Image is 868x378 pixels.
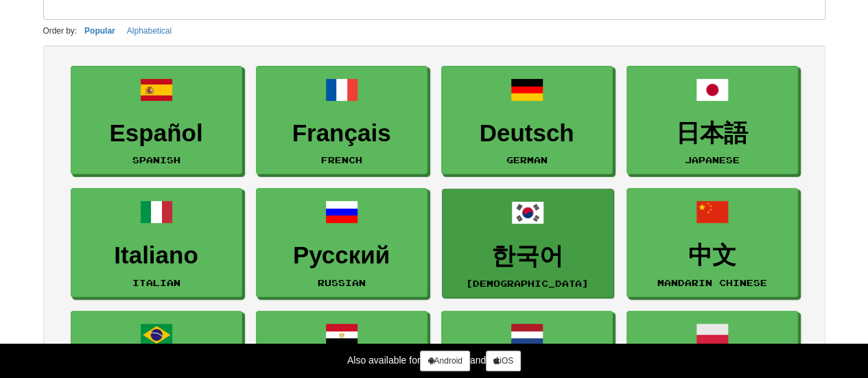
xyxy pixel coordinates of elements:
[626,66,798,175] a: 日本語Japanese
[123,23,176,38] button: Alphabetical
[634,120,790,147] h3: 日本語
[441,66,613,175] a: DeutschGerman
[466,279,589,288] small: [DEMOGRAPHIC_DATA]
[685,155,740,165] small: Japanese
[486,351,521,371] a: iOS
[43,26,78,36] small: Order by:
[132,155,180,165] small: Spanish
[80,23,119,38] button: Popular
[78,242,235,269] h3: Italiano
[506,155,548,165] small: German
[256,188,427,297] a: РусскийRussian
[449,120,605,147] h3: Deutsch
[78,120,235,147] h3: Español
[449,243,606,270] h3: 한국어
[634,242,790,269] h3: 中文
[71,66,242,175] a: EspañolSpanish
[263,242,420,269] h3: Русский
[263,120,420,147] h3: Français
[657,278,767,287] small: Mandarin Chinese
[318,278,366,287] small: Russian
[420,351,469,371] a: Android
[256,66,427,175] a: FrançaisFrench
[132,278,180,287] small: Italian
[442,189,613,298] a: 한국어[DEMOGRAPHIC_DATA]
[626,188,798,297] a: 中文Mandarin Chinese
[321,155,362,165] small: French
[71,188,242,297] a: ItalianoItalian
